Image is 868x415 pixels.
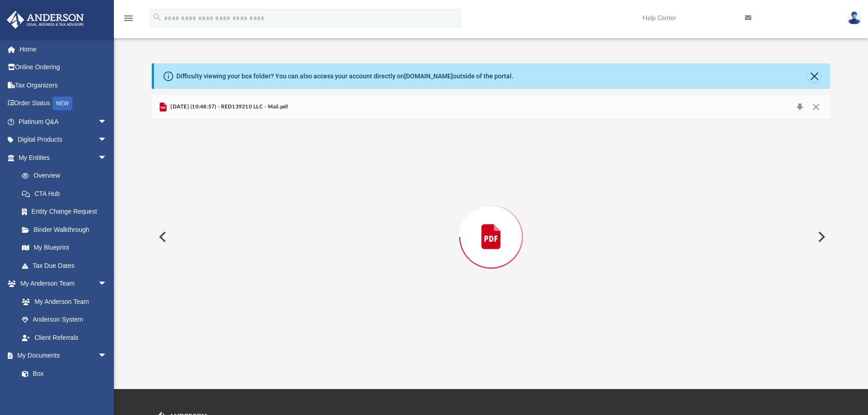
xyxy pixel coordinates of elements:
a: Binder Walkthrough [13,220,121,239]
a: menu [123,17,134,24]
a: Order StatusNEW [6,94,121,113]
img: User Pic [847,11,861,25]
a: Client Referrals [13,328,116,347]
div: Preview [152,95,831,354]
a: Meeting Minutes [13,383,116,401]
button: Previous File [152,224,172,250]
button: Next File [811,224,831,250]
div: NEW [52,97,72,110]
span: arrow_drop_down [98,347,116,365]
span: arrow_drop_down [98,131,116,149]
span: arrow_drop_down [98,113,116,131]
span: arrow_drop_down [98,149,116,167]
a: My Documentsarrow_drop_down [6,347,116,365]
div: Difficulty viewing your box folder? You can also access your account directly on outside of the p... [176,72,514,81]
a: Overview [13,167,121,185]
a: Tax Due Dates [13,256,121,275]
a: My Blueprint [13,239,116,257]
a: My Entitiesarrow_drop_down [6,149,121,167]
a: My Anderson Teamarrow_drop_down [6,275,116,293]
a: Box [13,364,112,383]
a: Digital Productsarrow_drop_down [6,131,121,149]
a: My Anderson Team [13,292,112,311]
a: Home [6,40,121,58]
i: menu [123,13,134,24]
a: Tax Organizers [6,76,121,94]
a: CTA Hub [13,184,121,203]
span: arrow_drop_down [98,275,116,293]
img: Anderson Advisors Platinum Portal [4,11,87,29]
i: search [152,12,162,22]
a: Anderson System [13,311,116,329]
a: Entity Change Request [13,203,121,221]
a: Online Ordering [6,58,121,77]
span: [DATE] (10:48:57) - RED139210 LLC - Mail.pdf [169,103,288,111]
a: [DOMAIN_NAME] [404,72,453,80]
button: Download [791,101,808,113]
button: Close [808,70,821,82]
a: Platinum Q&Aarrow_drop_down [6,113,121,131]
button: Close [808,101,824,113]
